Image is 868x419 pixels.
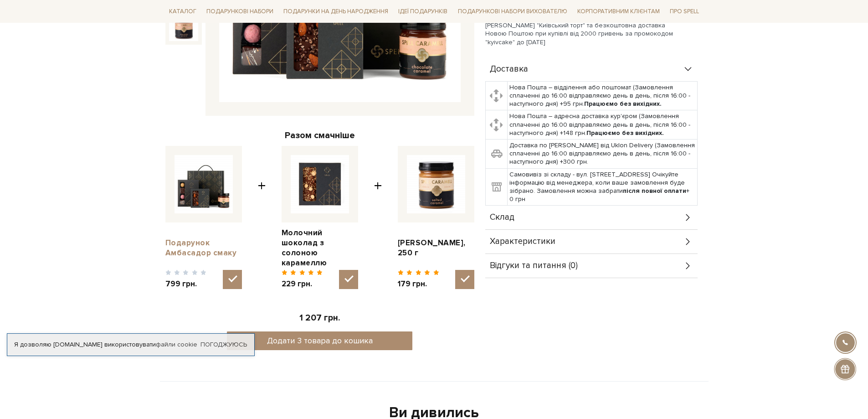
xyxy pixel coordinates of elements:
a: Про Spell [666,5,703,19]
a: Подарунки на День народження [280,5,392,19]
b: Працюємо без вихідних. [584,100,662,108]
a: Погоджуюсь [200,341,247,349]
td: Доставка по [PERSON_NAME] від Uklon Delivery (Замовлення сплаченні до 16:00 відправляємо день в д... [508,140,698,169]
span: + [374,146,382,290]
span: 799 грн. [165,279,207,289]
b: Працюємо без вихідних. [586,129,664,137]
div: Я дозволяю [DOMAIN_NAME] використовувати [7,341,254,349]
td: Нова Пошта – адресна доставка кур'єром (Замовлення сплаченні до 16:00 відправляємо день в день, п... [508,110,698,140]
img: Подарунок Амбасадор смаку [175,155,233,213]
a: Подарункові набори вихователю [454,4,571,19]
span: Відгуки та питання (0) [490,262,578,270]
a: Подарункові набори [203,5,277,19]
td: Самовивіз зі складу - вул. [STREET_ADDRESS] Очікуйте інформацію від менеджера, коли ваше замовлен... [508,168,698,206]
span: 229 грн. [282,279,323,289]
span: Склад [490,213,514,222]
a: Молочний шоколад з солоною карамеллю [282,228,358,268]
div: [PERSON_NAME] "Київський торт" та безкоштовна доставка Новою Поштою при купівлі від 2000 гривень ... [485,21,703,47]
span: + [258,146,266,290]
span: Характеристики [490,238,555,246]
button: Додати 3 товара до кошика [227,331,412,350]
img: Молочний шоколад з солоною карамеллю [291,155,349,213]
div: Разом смачніше [165,129,474,141]
b: після повної оплати [623,187,686,195]
a: файли cookie [156,341,197,348]
span: 179 грн. [398,279,439,289]
a: Подарунок Амбасадор смаку [165,238,242,258]
a: Ідеї подарунків [395,5,451,19]
a: Корпоративним клієнтам [574,4,663,19]
span: 1 207 грн. [299,313,340,323]
img: Подарунок Амбасадор смаку [169,11,198,41]
td: Нова Пошта – відділення або поштомат (Замовлення сплаченні до 16:00 відправляємо день в день, піс... [508,81,698,110]
a: Каталог [165,5,200,19]
a: [PERSON_NAME], 250 г [398,238,474,258]
img: Карамель солона, 250 г [407,155,465,213]
span: Доставка [490,65,528,73]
